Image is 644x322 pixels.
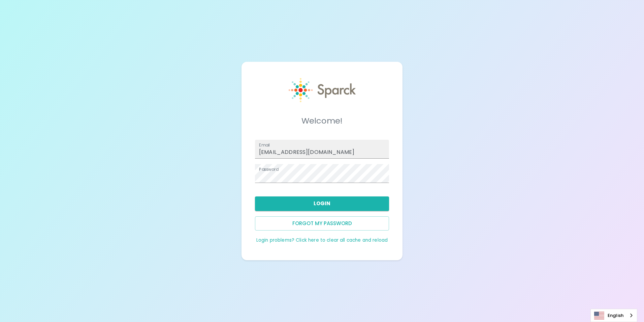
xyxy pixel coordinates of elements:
label: Email [259,142,270,148]
img: Sparck logo [289,78,356,102]
a: Login problems? Click here to clear all cache and reload [256,237,388,243]
a: English [591,309,637,322]
aside: Language selected: English [590,309,637,322]
label: Password [259,166,279,172]
h5: Welcome! [255,115,389,126]
div: Language [590,309,637,322]
button: Login [255,196,389,211]
button: Forgot my password [255,216,389,231]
